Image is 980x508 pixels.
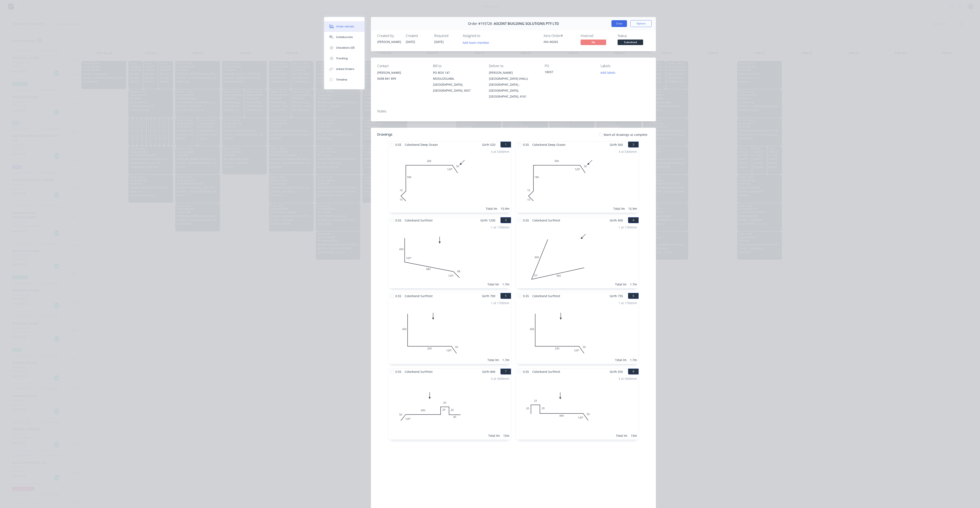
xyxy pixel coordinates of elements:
[377,109,650,113] div: Notes
[336,67,354,71] div: Linked Orders
[434,34,458,38] div: Required
[487,358,499,362] div: Total lm
[336,35,353,39] div: Collaborate
[628,142,639,148] button: 2
[521,142,531,148] span: 0.55
[630,358,637,362] div: 1.7m
[500,217,511,223] button: 3
[406,34,429,38] div: Created
[324,74,365,85] button: Timeline
[610,369,623,375] span: Girth 555
[491,225,509,230] div: 1 at 1700mm
[516,375,639,440] div: 020252044050120º3 at 5000mmTotal lm15m
[501,206,509,211] div: 15.9m
[434,40,444,44] span: [DATE]
[516,299,639,364] div: 045023550120º1 at 1700mmTotal lm1.7m
[403,369,434,375] span: Colorbond Surfmist
[531,293,562,299] span: Colorbond Surfmist
[491,301,509,305] div: 1 at 1700mm
[610,217,623,223] span: Girth 600
[324,32,365,43] button: Collaborate
[394,369,403,375] span: 0.55
[500,293,511,299] button: 5
[403,293,434,299] span: Colorbond Surfmist
[611,20,627,27] button: Close
[521,217,531,223] span: 0.55
[531,369,562,375] span: Colorbond Surfmist
[486,206,497,211] div: Total lm
[531,217,562,223] span: Colorbond Surfmist
[618,301,637,305] div: 1 at 1700mm
[468,22,494,26] span: Order #193728 -
[610,142,623,148] span: Girth 560
[489,70,538,82] div: [PERSON_NAME][GEOGRAPHIC_DATA] (HALL)
[403,217,434,223] span: Colorbond Surfmist
[628,293,639,299] button: 6
[630,20,652,27] button: Options
[601,64,650,68] div: Labels
[394,293,403,299] span: 0.55
[324,53,365,64] button: Tracking
[516,148,639,213] div: 0151518030050120º3 at 5300mmTotal lm15.9m
[377,34,401,38] div: Created by
[388,299,511,364] div: 045020050120º1 at 1700mmTotal lm1.7m
[460,40,492,45] button: Add team member
[489,70,538,99] div: [PERSON_NAME][GEOGRAPHIC_DATA] (HALL)[GEOGRAPHIC_DATA] , [GEOGRAPHIC_DATA], [GEOGRAPHIC_DATA], 4161
[544,34,575,38] div: Xero Order #
[463,34,505,38] div: Assigned to
[615,358,627,362] div: Total lm
[336,78,347,82] div: Timeline
[406,40,415,44] span: [DATE]
[581,34,612,38] div: Invoiced
[388,148,511,213] div: 0151518026050120º3 at 5300mmTotal lm15.9m
[377,132,392,137] div: Drawings
[615,282,627,287] div: Total lm
[488,433,500,438] div: Total lm
[482,293,495,299] span: Girth 700
[377,40,401,44] div: [PERSON_NAME]
[521,293,531,299] span: 0.55
[394,142,403,148] span: 0.55
[521,369,531,375] span: 0.55
[324,21,365,32] button: Order details
[494,22,559,26] span: ASCENT BUILDING SOLUTIONS PTY LTD
[618,149,637,154] div: 3 at 5300mm
[433,70,482,94] div: PO BOX 147MOOLOOLABA, [GEOGRAPHIC_DATA], [GEOGRAPHIC_DATA], 4557
[403,142,440,148] span: Colorbond Deep Ocean
[545,64,594,68] div: PO
[377,70,426,76] div: [PERSON_NAME]
[500,369,511,375] button: 7
[630,282,637,287] div: 1.7m
[502,282,509,287] div: 1.7m
[628,217,639,223] button: 4
[482,142,495,148] span: Girth 520
[433,70,482,76] div: PO BOX 147
[545,70,594,76] div: 18037
[581,40,606,45] span: No
[489,64,538,68] div: Deliver to
[618,225,637,230] div: 1 at 1700mm
[598,70,618,75] button: Add labels
[604,132,647,137] span: Mark all drawings as complete
[628,369,639,375] button: 8
[388,375,511,440] div: 05069020202040120º3 at 5000mmTotal lm15m
[618,40,643,45] span: Submitted
[631,433,637,438] div: 15m
[503,433,509,438] div: 15m
[544,40,575,44] div: INV-40265
[500,142,511,148] button: 1
[628,206,637,211] div: 15.9m
[516,223,639,288] div: 030030075º1 at 1700mmTotal lm1.7m
[610,293,623,299] span: Girth 735
[433,76,482,94] div: MOOLOOLABA, [GEOGRAPHIC_DATA], [GEOGRAPHIC_DATA], 4557
[491,149,509,154] div: 3 at 5300mm
[377,70,426,83] div: [PERSON_NAME]0438 841 899
[618,34,650,38] div: Status
[531,142,567,148] span: Colorbond Deep Ocean
[377,64,426,68] div: Contact
[336,46,355,50] div: Checklists 0/0
[489,82,538,99] div: [GEOGRAPHIC_DATA] , [GEOGRAPHIC_DATA], [GEOGRAPHIC_DATA], 4161
[480,217,495,223] span: Girth 1200
[613,206,625,211] div: Total lm
[618,40,643,46] button: Submitted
